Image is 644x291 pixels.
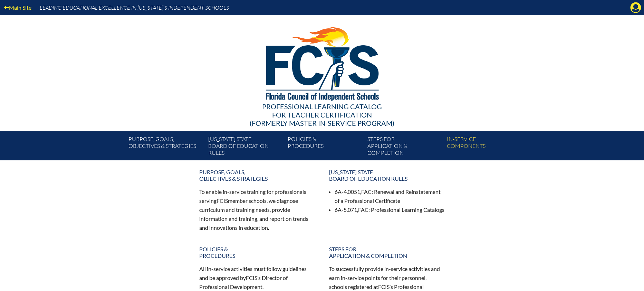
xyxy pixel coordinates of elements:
span: FCIS [378,283,390,290]
img: FCISlogo221.eps [251,15,393,110]
a: In-servicecomponents [444,134,523,160]
span: FAC [361,188,372,195]
li: 6A-5.071, : Professional Learning Catalogs [335,205,445,214]
a: Policies &Procedures [195,243,319,262]
a: [US_STATE] StateBoard of Education rules [325,166,449,185]
a: Main Site [1,3,34,12]
a: Steps forapplication & completion [365,134,444,160]
svg: Manage account [630,2,641,13]
a: Purpose, goals,objectives & strategies [126,134,205,160]
span: for Teacher Certification [272,111,372,119]
span: FCIS [217,197,228,204]
p: To enable in-service training for professionals serving member schools, we diagnose curriculum an... [199,187,315,232]
a: [US_STATE] StateBoard of Education rules [205,134,285,160]
span: FCIS [246,274,257,281]
li: 6A-4.0051, : Renewal and Reinstatement of a Professional Certificate [335,187,445,205]
a: Policies &Procedures [285,134,364,160]
span: FAC [358,206,368,213]
a: Steps forapplication & completion [325,243,449,262]
div: Professional Learning Catalog (formerly Master In-service Program) [123,102,521,127]
a: Purpose, goals,objectives & strategies [195,166,319,185]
